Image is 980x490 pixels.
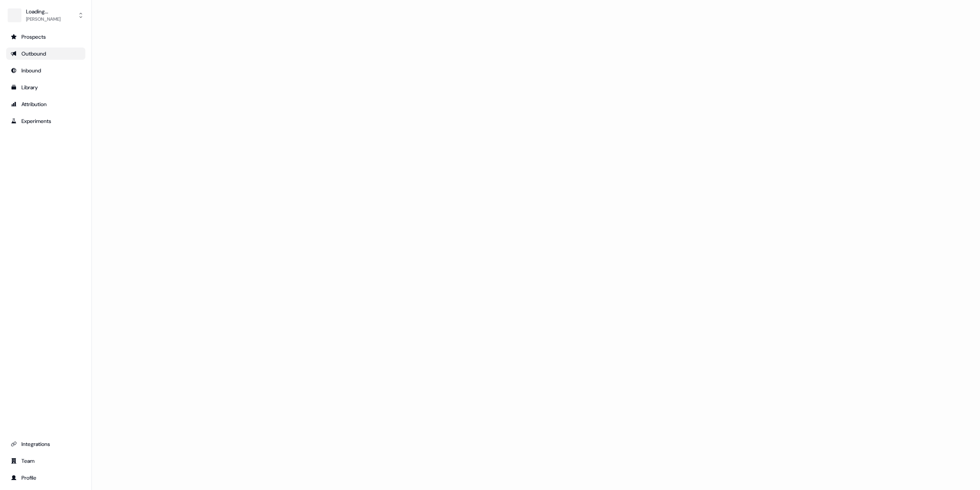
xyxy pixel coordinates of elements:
a: Go to Inbound [6,64,85,77]
div: Attribution [11,100,81,108]
div: [PERSON_NAME] [26,15,60,23]
a: Go to prospects [6,31,85,43]
div: Outbound [11,50,81,57]
div: Loading... [26,8,60,15]
div: Inbound [11,67,81,74]
div: Team [11,457,81,465]
a: Go to integrations [6,438,85,450]
a: Go to attribution [6,98,85,110]
div: Library [11,84,81,91]
a: Go to outbound experience [6,48,85,60]
a: Go to profile [6,472,85,484]
div: Prospects [11,33,81,41]
a: Go to experiments [6,115,85,127]
div: Profile [11,474,81,482]
a: Go to team [6,455,85,467]
div: Integrations [11,440,81,448]
div: Experiments [11,117,81,125]
a: Go to templates [6,81,85,93]
button: Loading...[PERSON_NAME] [6,6,85,25]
